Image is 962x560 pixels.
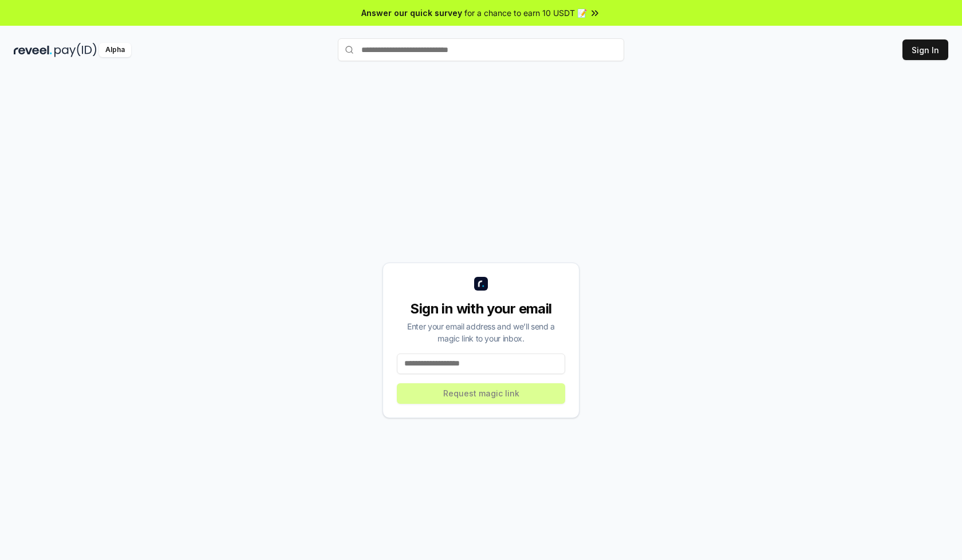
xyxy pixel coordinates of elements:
[464,7,587,19] span: for a chance to earn 10 USDT 📝
[361,7,462,19] span: Answer our quick survey
[397,300,565,318] div: Sign in with your email
[902,39,948,60] button: Sign In
[14,43,52,57] img: reveel_dark
[397,320,565,344] div: Enter your email address and we’ll send a magic link to your inbox.
[54,43,97,57] img: pay_id
[474,277,488,291] img: logo_small
[99,43,131,57] div: Alpha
